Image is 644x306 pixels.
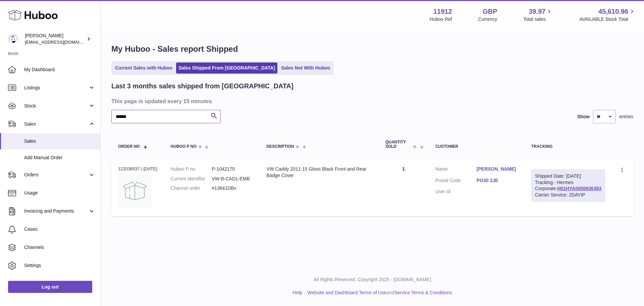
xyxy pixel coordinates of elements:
[25,33,85,45] div: [PERSON_NAME]
[171,144,197,149] span: Huboo P no
[531,144,605,149] div: Tracking
[523,16,553,23] span: Total sales
[111,82,293,91] h2: Last 3 months sales shipped from [GEOGRAPHIC_DATA]
[483,7,497,16] strong: GBP
[171,176,212,182] dt: Current identifier
[24,226,95,232] span: Cases
[111,44,633,54] h1: My Huboo - Sales report Shipped
[430,16,452,23] div: Huboo Ref
[579,16,636,23] span: AVAILABLE Stock Total
[266,144,294,149] span: Description
[535,173,601,179] div: Shipped Date: [DATE]
[113,62,175,74] a: Current Sales with Huboo
[557,186,601,191] a: H01HYA0050836383
[435,144,518,149] div: Customer
[176,62,277,74] a: Sales Shipped From [GEOGRAPHIC_DATA]
[24,244,95,251] span: Channels
[529,7,545,16] span: 39.97
[8,34,18,44] img: internalAdmin-11912@internal.huboo.com
[307,290,386,295] a: Website and Dashboard Terms of Use
[212,166,253,172] dd: P-1042170
[293,290,303,295] a: Help
[478,16,497,23] div: Currency
[24,208,88,214] span: Invoicing and Payments
[435,188,477,195] dt: User Id
[379,159,429,216] td: 1
[24,67,95,73] span: My Dashboard
[433,7,452,16] strong: 11912
[266,166,372,179] div: VW Caddy 2011-15 Gloss Black Front and Rear Badge Cover
[577,114,590,120] label: Show
[212,176,253,182] dd: VW-B-CAD1-EMB
[25,39,99,45] span: [EMAIL_ADDRESS][DOMAIN_NAME]
[212,185,253,191] dd: #13641DBx
[435,177,477,185] dt: Postal Code
[24,190,95,196] span: Usage
[24,121,88,127] span: Sales
[598,7,628,16] span: 45,610.96
[279,62,332,74] a: Sales Not With Huboo
[394,290,452,295] a: Service Terms & Conditions
[24,172,88,178] span: Orders
[171,166,212,172] dt: Huboo P no
[171,185,212,191] dt: Channel order
[24,85,88,91] span: Listings
[8,281,92,293] a: Log out
[24,103,88,109] span: Stock
[24,155,95,161] span: Add Manual Order
[477,166,518,172] a: [PERSON_NAME]
[523,7,553,23] a: 39.97 Total sales
[118,144,140,149] span: Order No
[305,290,452,296] li: and
[435,166,477,174] dt: Name
[111,97,632,105] h3: This page is updated every 15 minutes
[106,276,639,283] p: All Rights Reserved. Copyright 2025 - [DOMAIN_NAME]
[535,192,601,198] div: Carrier Service: 2DAYIP
[24,262,95,269] span: Settings
[619,114,633,120] span: entries
[579,7,636,23] a: 45,610.96 AVAILABLE Stock Total
[531,169,605,202] div: Tracking - Hermes Corporate:
[118,174,152,208] img: no-photo.jpg
[385,140,411,149] span: Quantity Sold
[118,166,157,172] div: 122036537 | [DATE]
[477,177,518,184] a: PO30 2JE
[24,138,95,144] span: Sales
